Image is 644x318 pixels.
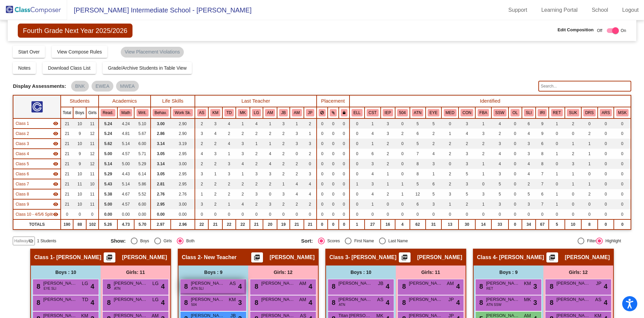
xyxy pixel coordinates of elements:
[597,28,602,34] span: Off
[171,118,195,129] td: 2.90
[263,107,277,118] th: Amy Massey
[99,159,117,169] td: 5.14
[538,81,631,92] input: Search...
[151,118,171,129] td: 3.00
[222,107,236,118] th: Tina Delekta
[99,139,117,149] td: 5.62
[328,107,339,118] th: Keep with students
[536,129,549,139] td: 9
[381,129,395,139] td: 3
[290,118,304,129] td: 1
[395,118,410,129] td: 0
[367,109,379,116] button: CST
[586,5,613,15] a: School
[581,149,598,159] td: 1
[277,129,290,139] td: 2
[508,118,522,129] td: 0
[551,109,563,116] button: RET
[441,139,459,149] td: 2
[236,107,250,118] th: Marcia Killian
[328,139,339,149] td: 0
[328,149,339,159] td: 0
[511,109,520,116] button: OL
[328,129,339,139] td: 0
[350,118,365,129] td: 0
[567,109,579,116] button: SUK
[508,139,522,149] td: 0
[67,5,252,15] span: [PERSON_NAME] Intermediate School - [PERSON_NAME]
[290,107,304,118] th: Alison Matelski
[491,149,508,159] td: 4
[522,139,536,149] td: 3
[598,107,614,118] th: At Risk Services
[61,118,73,129] td: 21
[195,118,208,129] td: 2
[317,139,328,149] td: 0
[304,107,317,118] th: Jeffrey Pretzlaff
[475,159,491,169] td: 1
[475,149,491,159] td: 2
[236,149,250,159] td: 3
[61,129,73,139] td: 21
[461,109,473,116] button: CON
[15,131,29,137] span: Class 2
[134,149,150,159] td: 5.71
[428,109,440,116] button: EYE
[317,95,350,107] th: Placement
[263,118,277,129] td: 1
[441,149,459,159] td: 2
[151,139,171,149] td: 3.14
[304,149,317,159] td: 2
[53,131,58,136] mat-icon: visibility
[250,139,263,149] td: 1
[365,118,381,129] td: 1
[614,149,631,159] td: 0
[522,149,536,159] td: 3
[493,109,506,116] button: SSW
[365,129,381,139] td: 4
[536,107,549,118] th: IRIP
[304,129,317,139] td: 1
[426,159,442,169] td: 3
[412,109,424,116] button: ATN
[86,107,99,118] th: Girls
[395,129,410,139] td: 2
[549,107,565,118] th: Retained
[508,159,522,169] td: 0
[410,107,426,118] th: Poor Attendance
[475,129,491,139] td: 3
[195,95,316,107] th: Last Teacher
[565,149,581,159] td: 2
[548,254,556,263] mat-icon: picture_as_pdf
[277,107,290,118] th: Jacki Baron
[86,118,99,129] td: 11
[491,118,508,129] td: 4
[614,118,631,129] td: 0
[426,139,442,149] td: 2
[117,129,135,139] td: 4.81
[117,118,135,129] td: 4.24
[13,159,60,169] td: Chasity Enders - Enders
[317,149,328,159] td: 0
[292,109,302,116] button: AM
[61,159,73,169] td: 21
[617,5,644,15] a: Logout
[208,129,222,139] td: 4
[598,139,614,149] td: 0
[15,141,29,147] span: Class 3
[317,118,328,129] td: 0
[238,109,248,116] button: MK
[13,46,45,58] button: Start Over
[265,109,275,116] button: AM
[99,129,117,139] td: 5.24
[222,159,236,169] td: 3
[290,159,304,169] td: 2
[522,129,536,139] td: 4
[400,254,409,263] mat-icon: picture_as_pdf
[549,129,565,139] td: 0
[317,159,328,169] td: 0
[350,95,631,107] th: Identified
[222,149,236,159] td: 1
[53,141,58,146] mat-icon: visibility
[536,149,549,159] td: 8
